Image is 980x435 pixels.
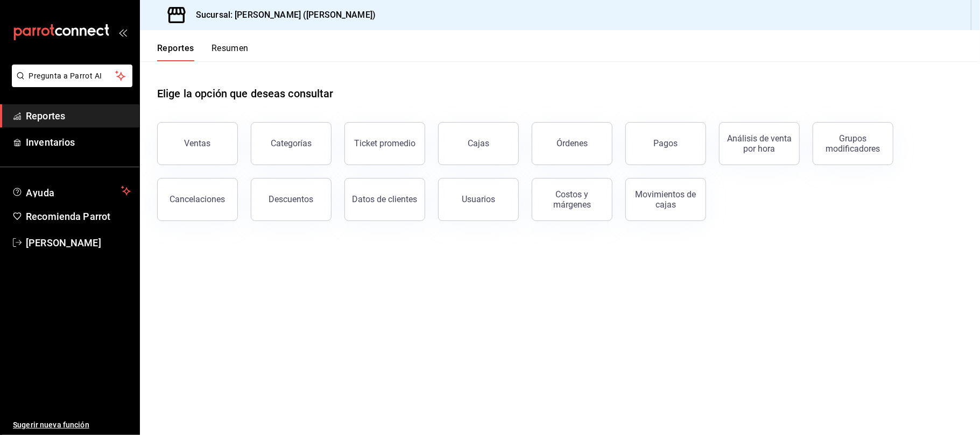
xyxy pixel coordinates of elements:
[26,135,131,149] span: Inventarios
[820,133,886,154] div: Grupos modificadores
[29,70,116,82] span: Pregunta a Parrot AI
[26,236,131,250] span: [PERSON_NAME]
[438,122,519,165] button: Cajas
[344,178,425,221] button: Datos de clientes
[251,178,332,221] button: Descuentos
[170,194,225,204] div: Cancelaciones
[354,138,415,148] div: Ticket promedio
[157,178,238,221] button: Cancelaciones
[462,194,495,204] div: Usuarios
[118,28,127,37] button: open_drawer_menu
[726,133,793,154] div: Análisis de venta por hora
[185,138,211,148] div: Ventas
[625,178,706,221] button: Movimientos de cajas
[157,85,334,102] h1: Elige la opción que deseas consultar
[157,43,194,61] button: Reportes
[539,189,605,210] div: Costos y márgenes
[8,78,132,89] a: Pregunta a Parrot AI
[625,122,706,165] button: Pagos
[157,122,238,165] button: Ventas
[187,9,376,22] h3: Sucursal: [PERSON_NAME] ([PERSON_NAME])
[654,138,678,148] div: Pagos
[211,43,249,61] button: Resumen
[532,122,612,165] button: Órdenes
[269,194,314,204] div: Descuentos
[352,194,418,204] div: Datos de clientes
[26,209,131,224] span: Recomienda Parrot
[12,65,132,87] button: Pregunta a Parrot AI
[719,122,800,165] button: Análisis de venta por hora
[468,138,489,148] div: Cajas
[438,178,519,221] button: Usuarios
[251,122,332,165] button: Categorías
[813,122,893,165] button: Grupos modificadores
[632,189,699,210] div: Movimientos de cajas
[556,138,588,148] div: Órdenes
[26,184,117,197] span: Ayuda
[344,122,425,165] button: Ticket promedio
[13,419,131,431] span: Sugerir nueva función
[26,109,131,123] span: Reportes
[157,43,249,61] div: navigation tabs
[532,178,612,221] button: Costos y márgenes
[271,138,312,148] div: Categorías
